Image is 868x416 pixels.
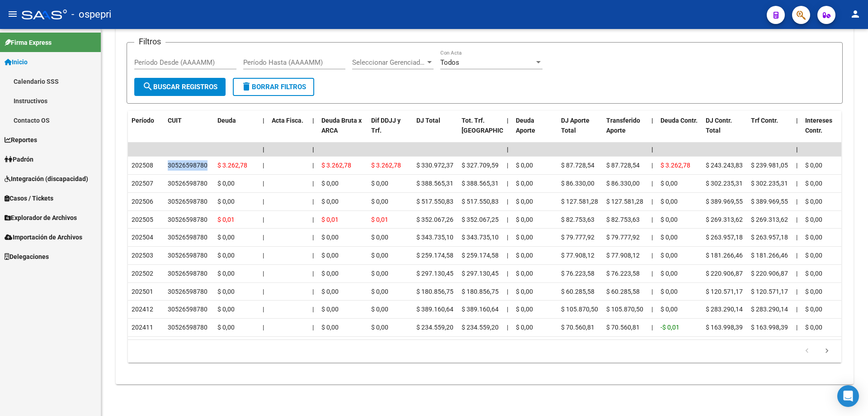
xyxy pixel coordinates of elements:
[132,162,153,169] span: 202508
[263,216,264,223] span: |
[651,162,653,169] span: |
[321,288,339,295] span: $ 0,00
[660,234,678,241] span: $ 0,00
[706,198,743,205] span: $ 389.969,55
[312,146,314,153] span: |
[606,306,643,313] span: $ 105.870,50
[371,324,388,331] span: $ 0,00
[368,111,413,151] datatable-header-cell: Dif DDJJ y Trf.
[507,117,509,124] span: |
[805,117,832,134] span: Intereses Contr.
[660,198,678,205] span: $ 0,00
[561,270,594,277] span: $ 76.223,58
[660,324,679,331] span: -$ 0,01
[660,306,678,313] span: $ 0,00
[796,252,797,259] span: |
[516,117,535,134] span: Deuda Aporte
[706,252,743,259] span: $ 181.266,46
[416,270,453,277] span: $ 297.130,45
[321,198,339,205] span: $ 0,00
[233,78,314,96] button: Borrar Filtros
[796,324,797,331] span: |
[462,117,523,134] span: Tot. Trf. [GEOGRAPHIC_DATA]
[557,111,603,151] datatable-header-cell: DJ Aporte Total
[516,216,533,223] span: $ 0,00
[134,35,165,48] h3: Filtros
[321,234,339,241] span: $ 0,00
[5,135,37,145] span: Reportes
[751,324,788,331] span: $ 163.998,39
[217,306,235,313] span: $ 0,00
[561,198,598,205] span: $ 127.581,28
[5,174,88,184] span: Integración (discapacidad)
[462,324,499,331] span: $ 234.559,20
[561,162,594,169] span: $ 87.728,54
[5,193,53,203] span: Casos / Tickets
[5,57,28,67] span: Inicio
[747,111,793,151] datatable-header-cell: Trf Contr.
[168,287,208,297] div: 30526598780
[660,162,690,169] span: $ 3.262,78
[416,252,453,259] span: $ 259.174,58
[312,234,314,241] span: |
[507,270,508,277] span: |
[462,216,499,223] span: $ 352.067,25
[371,270,388,277] span: $ 0,00
[217,117,236,124] span: Deuda
[142,81,153,92] mat-icon: search
[263,162,264,169] span: |
[805,324,822,331] span: $ 0,00
[416,180,453,187] span: $ 388.565,31
[352,58,425,67] span: Seleccionar Gerenciador
[805,234,822,241] span: $ 0,00
[606,180,640,187] span: $ 86.330,00
[462,198,499,205] span: $ 517.550,83
[660,270,678,277] span: $ 0,00
[5,38,52,48] span: Firma Express
[416,234,453,241] span: $ 343.735,10
[796,288,797,295] span: |
[706,216,743,223] span: $ 269.313,62
[142,83,217,91] span: Buscar Registros
[706,234,743,241] span: $ 263.957,18
[371,288,388,295] span: $ 0,00
[660,117,698,124] span: Deuda Contr.
[5,252,49,262] span: Delegaciones
[217,234,235,241] span: $ 0,00
[371,198,388,205] span: $ 0,00
[263,198,264,205] span: |
[132,117,154,124] span: Período
[168,232,208,243] div: 30526598780
[321,270,339,277] span: $ 0,00
[416,288,453,295] span: $ 180.856,75
[651,288,653,295] span: |
[71,5,111,24] span: - ospepri
[462,306,499,313] span: $ 389.160,64
[217,270,235,277] span: $ 0,00
[651,198,653,205] span: |
[263,324,264,331] span: |
[217,288,235,295] span: $ 0,00
[805,270,822,277] span: $ 0,00
[751,288,788,295] span: $ 120.571,17
[7,9,18,19] mat-icon: menu
[507,146,509,153] span: |
[416,117,440,124] span: DJ Total
[217,252,235,259] span: $ 0,00
[751,198,788,205] span: $ 389.969,55
[805,180,822,187] span: $ 0,00
[702,111,747,151] datatable-header-cell: DJ Contr. Total
[321,216,339,223] span: $ 0,01
[796,198,797,205] span: |
[706,162,743,169] span: $ 243.243,83
[805,198,822,205] span: $ 0,00
[263,306,264,313] span: |
[751,180,788,187] span: $ 302.235,31
[312,270,314,277] span: |
[321,180,339,187] span: $ 0,00
[850,9,861,19] mat-icon: person
[168,196,208,207] div: 30526598780
[371,234,388,241] span: $ 0,00
[561,288,594,295] span: $ 60.285,58
[168,268,208,279] div: 30526598780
